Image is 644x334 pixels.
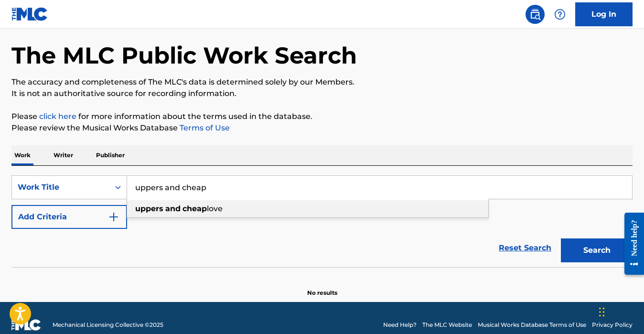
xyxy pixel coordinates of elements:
[596,288,644,334] iframe: Chat Widget
[554,9,566,20] img: help
[108,211,119,223] img: 9d2ae6d4665cec9f34b9.svg
[207,204,223,213] span: love
[11,41,357,70] h1: The MLC Public Work Search
[11,7,48,21] img: MLC Logo
[599,298,605,326] div: Drag
[575,2,633,26] a: Log In
[11,76,633,88] p: The accuracy and completeness of The MLC's data is determined solely by our Members.
[526,5,545,24] a: Public Search
[617,205,644,282] iframe: Resource Center
[307,277,337,297] p: No results
[93,145,128,165] p: Publisher
[51,145,76,165] p: Writer
[11,88,633,99] p: It is not an authoritative source for recording information.
[53,321,163,329] span: Mechanical Licensing Collective © 2025
[39,112,76,121] a: click here
[135,204,163,213] strong: uppers
[550,5,569,24] div: Help
[529,9,541,20] img: search
[11,175,633,267] form: Search Form
[478,321,586,329] a: Musical Works Database Terms of Use
[494,237,556,259] a: Reset Search
[182,204,207,213] strong: cheap
[383,321,417,329] a: Need Help?
[178,123,230,132] a: Terms of Use
[422,321,472,329] a: The MLC Website
[165,204,181,213] strong: and
[11,111,633,122] p: Please for more information about the terms used in the database.
[11,319,41,331] img: logo
[11,122,633,134] p: Please review the Musical Works Database
[11,145,33,165] p: Work
[561,238,633,262] button: Search
[592,321,633,329] a: Privacy Policy
[18,182,104,193] div: Work Title
[11,205,127,229] button: Add Criteria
